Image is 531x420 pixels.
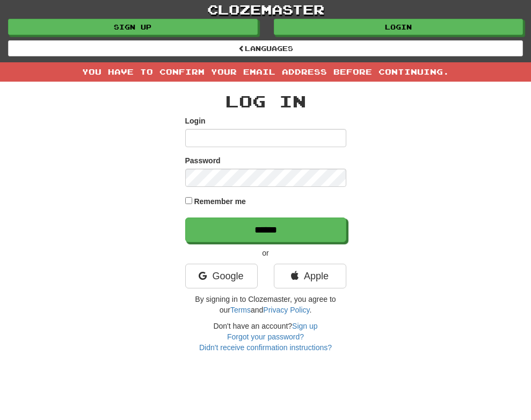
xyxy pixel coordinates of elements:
a: Login [274,19,523,35]
div: Don't have an account? [185,321,346,353]
label: Password [185,155,221,166]
a: Apple [274,264,346,288]
a: Sign up [8,19,258,35]
a: Didn't receive confirmation instructions? [199,343,332,352]
a: Privacy Policy [263,306,309,314]
h2: Log In [185,92,346,110]
p: By signing in to Clozemaster, you agree to our and . [185,294,346,315]
label: Remember me [194,196,246,207]
p: or [185,248,346,258]
a: Google [185,264,258,288]
label: Login [185,115,206,126]
a: Languages [8,40,523,56]
a: Forgot your password? [227,332,304,341]
a: Terms [230,306,251,314]
a: Sign up [292,322,317,330]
